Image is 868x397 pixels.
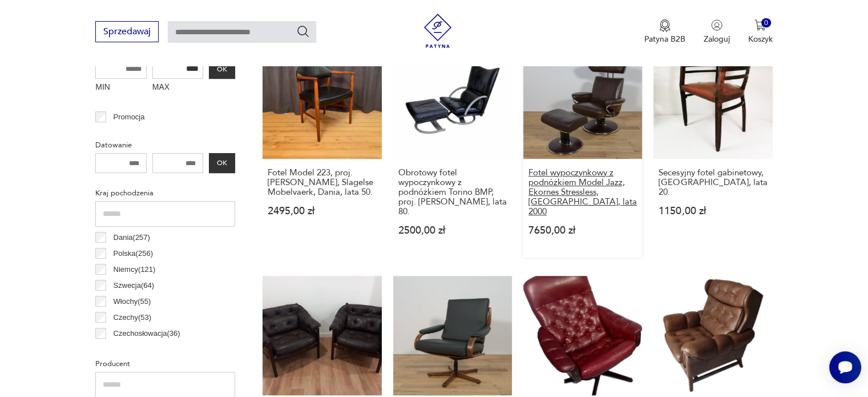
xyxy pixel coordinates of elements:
[95,29,159,37] a: Sprzedawaj
[95,139,235,151] p: Datowanie
[95,187,235,199] p: Kraj pochodzenia
[704,19,730,45] button: Zaloguj
[95,358,235,370] p: Producent
[829,351,861,383] iframe: Smartsupp widget button
[748,34,773,45] p: Koszyk
[114,295,151,308] p: Włochy ( 55 )
[152,79,204,97] label: MAX
[398,168,507,216] h3: Obrotowy fotel wypoczynkowy z podnóżkiem Torino BMP, proj. [PERSON_NAME], lata 80.
[393,40,512,258] a: Obrotowy fotel wypoczynkowy z podnóżkiem Torino BMP, proj. Rolf Benz, lata 80.Obrotowy fotel wypo...
[114,111,145,123] p: Promocja
[95,79,147,97] label: MIN
[761,18,771,28] div: 0
[114,263,156,276] p: Niemcy ( 121 )
[114,247,153,260] p: Polska ( 256 )
[644,34,685,45] p: Patyna B2B
[704,34,730,45] p: Zaloguj
[263,40,381,258] a: Fotel Model 223, proj. Kurt Olsen, Slagelse Mobelvaerk, Dania, lata 50.Fotel Model 223, proj. [PE...
[644,19,685,45] button: Patyna B2B
[95,21,159,42] button: Sprzedawaj
[114,279,155,292] p: Szwecja ( 64 )
[528,168,637,216] h3: Fotel wypoczynkowy z podnóżkiem Model Jazz, Ekornes Stressless, [GEOGRAPHIC_DATA], lata 2000
[114,311,152,324] p: Czechy ( 53 )
[653,40,772,258] a: Secesyjny fotel gabinetowy, Niemcy, lata 20.Secesyjny fotel gabinetowy, [GEOGRAPHIC_DATA], lata 2...
[114,231,150,244] p: Dania ( 257 )
[296,25,310,38] button: Szukaj
[114,327,180,340] p: Czechosłowacja ( 36 )
[268,206,376,216] p: 2495,00 zł
[748,19,773,45] button: 0Koszyk
[114,343,158,356] p: Norwegia ( 24 )
[659,206,767,216] p: 1150,00 zł
[209,153,235,173] button: OK
[644,19,685,45] a: Ikona medaluPatyna B2B
[209,59,235,79] button: OK
[528,226,637,235] p: 7650,00 zł
[659,168,767,197] h3: Secesyjny fotel gabinetowy, [GEOGRAPHIC_DATA], lata 20.
[754,19,766,31] img: Ikona koszyka
[711,19,722,31] img: Ikonka użytkownika
[421,14,455,48] img: Patyna - sklep z meblami i dekoracjami vintage
[523,40,642,258] a: Fotel wypoczynkowy z podnóżkiem Model Jazz, Ekornes Stressless, Norwegia, lata 2000Fotel wypoczyn...
[659,19,671,32] img: Ikona medalu
[398,226,507,235] p: 2500,00 zł
[268,168,376,197] h3: Fotel Model 223, proj. [PERSON_NAME], Slagelse Mobelvaerk, Dania, lata 50.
